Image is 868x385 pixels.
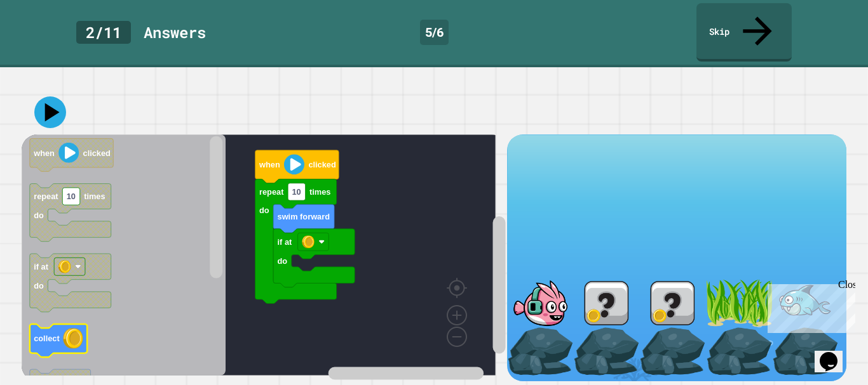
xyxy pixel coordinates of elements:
text: if at [278,237,292,247]
div: Chat with us now!Close [5,5,88,81]
text: do [34,211,44,220]
div: 2 / 11 [76,21,131,44]
text: 10 [292,187,301,197]
text: when [259,160,280,169]
text: if at [34,262,48,271]
text: do [34,281,44,290]
div: Answer s [144,21,206,44]
text: repeat [34,192,58,201]
text: do [259,206,269,216]
text: do [278,256,288,266]
text: when [33,148,55,158]
text: times [309,187,330,197]
text: times [84,192,105,201]
text: clicked [83,148,111,158]
iframe: chat widget [763,279,855,333]
div: 5 / 6 [420,20,449,45]
iframe: chat widget [815,334,855,372]
text: 10 [67,192,76,201]
text: collect [34,334,60,344]
div: Blockly Workspace [22,134,506,381]
text: swim forward [278,212,330,221]
text: clicked [309,160,336,169]
a: Skip [696,3,792,62]
text: repeat [259,187,284,197]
